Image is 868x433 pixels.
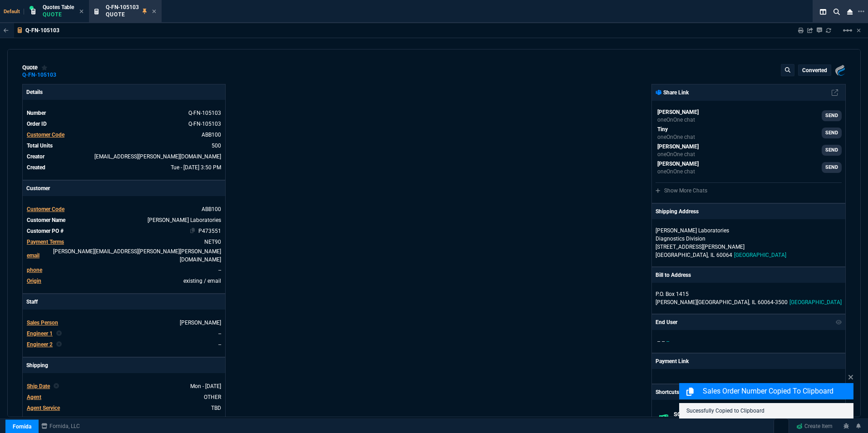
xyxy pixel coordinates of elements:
[202,132,221,138] a: ABB100
[190,383,221,389] span: 2025-08-18T00:00:00.000Z
[218,267,221,273] a: --
[843,6,856,17] nx-icon: Close Workbench
[816,6,830,17] nx-icon: Split Panels
[26,205,222,214] tr: undefined
[26,329,222,338] tr: undefined
[202,206,221,212] span: ABB100
[27,320,58,326] span: Sales Person
[662,338,665,344] span: --
[79,8,84,15] nx-icon: Close Tab
[710,252,715,258] span: IL
[22,64,48,71] div: quote
[27,206,64,212] span: Customer Code
[23,294,225,310] p: Staff
[26,393,222,402] tr: undefined
[657,125,695,133] p: Tiny
[4,9,24,15] span: Default
[152,8,156,15] nx-icon: Close Tab
[657,133,695,141] p: oneOnOne chat
[656,271,691,279] p: Bill to Address
[27,217,65,223] span: Customer Name
[26,216,222,225] tr: undefined
[43,4,74,10] span: Quotes Table
[27,239,64,245] span: Payment Terms
[657,338,660,344] span: --
[27,330,53,337] span: Engineer 1
[27,153,44,160] span: Creator
[27,405,60,411] span: Agent Service
[26,340,222,349] tr: undefined
[27,110,46,116] span: Number
[26,382,222,391] tr: undefined
[758,299,788,305] span: 60064-3500
[656,89,689,97] p: Share Link
[666,338,669,344] span: --
[656,207,699,216] p: Shipping Address
[27,416,54,422] span: Account Id
[171,164,221,171] span: 2025-02-18T15:50:05.293Z
[656,143,842,158] a: sarah.costa@fornida.com
[656,252,709,258] span: [GEOGRAPHIC_DATA],
[188,121,221,127] a: See Marketplace Order
[106,4,139,10] span: Q-FN-105103
[822,145,842,156] a: SEND
[198,228,221,234] a: P473551
[657,116,699,123] p: oneOnOne chat
[26,247,222,264] tr: Susan.werner@abbott.com
[656,299,750,305] span: [PERSON_NAME][GEOGRAPHIC_DATA],
[26,226,222,236] tr: undefined
[822,110,842,121] a: SEND
[656,243,842,251] p: [STREET_ADDRESS][PERSON_NAME]
[657,143,699,151] p: [PERSON_NAME]
[212,143,221,149] span: 500
[26,276,222,285] tr: undefined
[25,27,59,34] p: Q-FN-105103
[218,341,221,348] a: --
[23,181,225,196] p: Customer
[188,110,221,116] span: See Marketplace Order
[148,217,221,223] a: Abbott Laboratories
[656,125,842,141] a: ryan.neptune@fornida.com
[656,108,842,123] a: carlos.ocampo@fornida.com
[842,25,853,36] mat-icon: Example home icon
[27,143,53,149] span: Total Units
[27,383,50,389] span: Ship Date
[656,290,842,298] p: P.O. Box 1415
[674,411,838,418] h6: SO-FR-0043717 ([DATE])
[657,160,699,168] p: [PERSON_NAME]
[26,130,222,139] tr: undefined
[656,357,689,365] p: Payment Link
[703,386,852,397] p: Sales Order Number Copied to Clipboard
[26,152,222,161] tr: undefined
[204,239,221,245] a: NET90
[26,119,222,128] tr: See Marketplace Order
[56,330,62,338] nx-icon: Clear selected rep
[183,278,221,284] span: existing / email
[27,121,47,127] span: Order ID
[180,320,221,326] a: [PERSON_NAME]
[752,299,756,305] span: IL
[657,168,699,175] p: oneOnOne chat
[27,228,64,234] span: Customer PO #
[23,84,225,100] p: Details
[26,403,222,413] tr: undefined
[43,11,74,18] p: Quote
[106,11,139,18] p: Quote
[27,341,53,348] span: Engineer 2
[22,74,56,76] a: Q-FN-105103
[26,108,222,118] tr: See Marketplace Order
[27,132,64,138] span: Customer Code
[26,141,222,150] tr: undefined
[211,405,221,411] a: TBD
[53,248,221,263] a: [PERSON_NAME][EMAIL_ADDRESS][PERSON_NAME][PERSON_NAME][DOMAIN_NAME]
[686,407,846,415] p: Sucessfully Copied to Clipboard
[27,252,39,259] span: email
[26,318,222,327] tr: undefined
[656,187,707,194] a: Show More Chats
[27,164,45,171] span: Created
[26,237,222,246] tr: undefined
[204,394,221,400] a: OTHER
[656,318,677,326] p: End User
[218,330,221,337] a: --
